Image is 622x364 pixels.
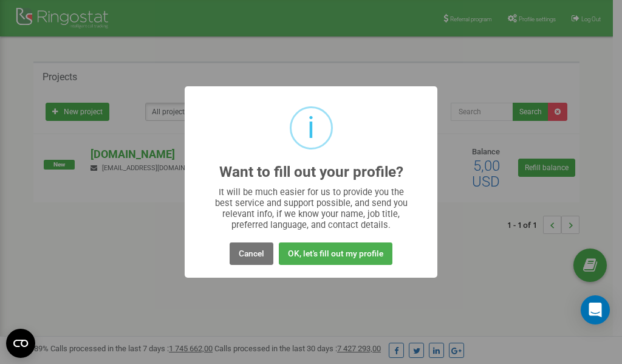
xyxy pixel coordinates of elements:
button: Cancel [230,242,273,265]
button: Open CMP widget [6,329,35,358]
div: Open Intercom Messenger [581,295,610,325]
button: OK, let's fill out my profile [279,242,392,265]
div: It will be much easier for us to provide you the best service and support possible, and send you ... [209,187,414,230]
div: i [307,108,315,148]
h2: Want to fill out your profile? [219,164,403,180]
